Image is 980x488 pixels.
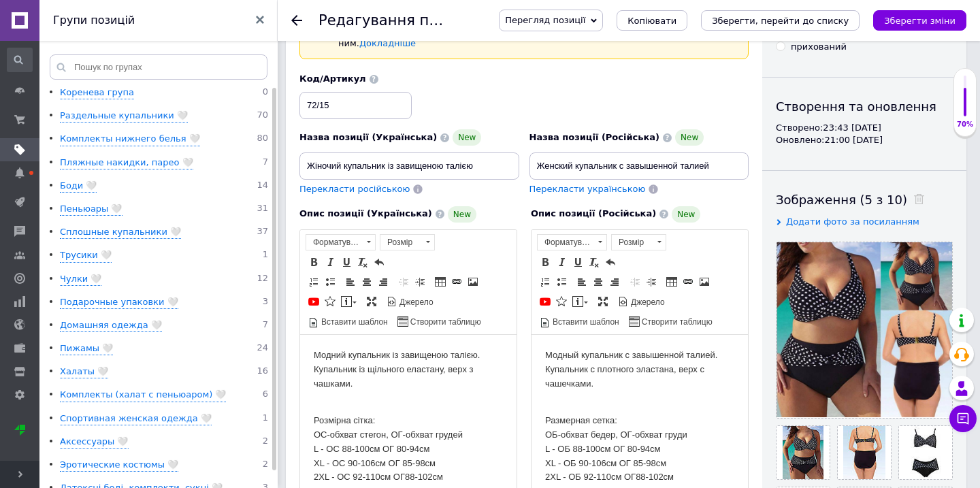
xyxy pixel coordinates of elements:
a: Вставити повідомлення [339,294,359,309]
div: Чулки 🤍 [60,273,101,286]
a: Вставити/видалити маркований список [323,274,338,289]
a: Зменшити відступ [396,274,411,289]
button: Зберегти зміни [873,10,966,31]
a: Зображення [465,274,480,289]
span: Створити таблицю [640,316,713,328]
span: Копіювати [627,16,676,26]
span: Розмір [612,235,653,250]
div: Оновлено: 21:00 [DATE] [776,134,953,146]
div: Спортивная женская одежда 🤍 [60,412,212,425]
div: Повернутися назад [291,15,302,26]
a: По правому краю [376,274,391,289]
a: Видалити форматування [587,255,602,270]
div: Створено: 23:43 [DATE] [776,122,953,134]
a: Зменшити відступ [627,274,642,289]
div: Трусики 🤍 [60,249,112,262]
span: 6 [263,389,268,402]
span: Опис позиції (Російська) [531,208,656,218]
span: Назва позиції (Українська) [299,132,437,142]
a: По лівому краю [574,274,589,289]
span: New [672,206,700,223]
button: Чат з покупцем [949,405,977,432]
a: Вставити повідомлення [570,294,590,309]
span: New [453,129,481,146]
span: Код/Артикул [299,74,366,84]
span: Джерело [397,297,434,308]
h1: Редагування позиції: Жіночий купальник із завищеною талією [318,12,792,29]
span: 1 [263,412,268,425]
a: Таблиця [664,274,679,289]
a: Максимізувати [364,294,379,309]
div: 70% [954,120,976,129]
a: Зображення [697,274,712,289]
input: Наприклад, H&M жіноча сукня зелена 38 розмір вечірня максі з блискітками [529,152,749,180]
a: Збільшити відступ [644,274,659,289]
a: По центру [359,274,374,289]
span: Перекласти українською [529,184,646,194]
a: Видалити форматування [355,255,370,270]
a: Джерело [616,294,667,309]
div: 70% Якість заповнення [953,68,977,137]
div: Домашняя одежда 🤍 [60,319,162,332]
a: По центру [591,274,606,289]
span: 14 [257,180,268,193]
a: Вставити/видалити нумерований список [306,274,321,289]
a: Вставити/видалити маркований список [554,274,569,289]
div: Пляжные накидки, парео 🤍 [60,157,193,169]
a: Форматування [537,234,607,250]
a: Жирний (⌘+B) [306,255,321,270]
a: Вставити шаблон [538,314,621,329]
span: Назва позиції (Російська) [529,132,660,142]
div: Комплекты (халат с пеньюаром) 🤍 [60,389,226,402]
span: 2 [263,436,268,449]
span: Створити таблицю [408,316,481,328]
div: Боди 🤍 [60,180,97,193]
div: Комплекты нижнего белья 🤍 [60,133,200,146]
div: Створення та оновлення [776,98,953,115]
div: прихований [791,41,847,53]
span: 0 [263,86,268,99]
p: Модний купальник із завищеною талією. Купальник із щільного еластану, верх з чашками. [14,14,203,56]
i: Зберегти, перейти до списку [712,16,849,26]
span: Розмір [380,235,421,250]
a: Збільшити відступ [412,274,427,289]
span: 70 [257,110,268,123]
a: Розмір [611,234,666,250]
input: Наприклад, H&M жіноча сукня зелена 38 розмір вечірня максі з блискітками [299,152,519,180]
span: 7 [263,319,268,332]
a: Додати відео з YouTube [538,294,553,309]
a: Додати відео з YouTube [306,294,321,309]
a: Повернути (⌘+Z) [372,255,387,270]
body: Редактор, CECA5A5F-3F1A-465A-9386-C7AFA85DA53D [14,14,203,193]
span: New [448,206,476,223]
div: Сплошные купальники 🤍 [60,226,181,239]
span: 1 [263,249,268,262]
a: По лівому краю [343,274,358,289]
div: Зображення (5 з 10) [776,191,953,208]
span: 31 [257,203,268,216]
a: Курсив (⌘+I) [323,255,338,270]
span: 7 [263,157,268,169]
span: Перекласти російською [299,184,410,194]
input: Пошук по групах [50,54,267,80]
span: Додати фото за посиланням [786,216,919,227]
a: Курсив (⌘+I) [554,255,569,270]
div: Пеньюары 🤍 [60,203,122,216]
a: Вставити іконку [554,294,569,309]
a: Вставити/видалити нумерований список [538,274,553,289]
button: Зберегти, перейти до списку [701,10,860,31]
span: Вставити шаблон [319,316,388,328]
div: Эротические костюмы 🤍 [60,459,178,472]
a: Таблиця [433,274,448,289]
span: Вставити шаблон [551,316,619,328]
a: Жирний (⌘+B) [538,255,553,270]
span: 3 [263,296,268,309]
p: Размерная сетка: ОБ-обхват бедер, ОГ-обхват груди L - ОБ 88-100см ОГ 80-94см XL - ОБ 90-106см ОГ ... [14,65,203,192]
a: Створити таблицю [627,314,715,329]
span: 12 [257,273,268,286]
a: Розмір [380,234,435,250]
div: Подарочные упаковки 🤍 [60,296,178,309]
a: Докладніше [359,38,416,48]
div: Аксессуары 🤍 [60,436,129,449]
div: Коренева група [60,86,134,99]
